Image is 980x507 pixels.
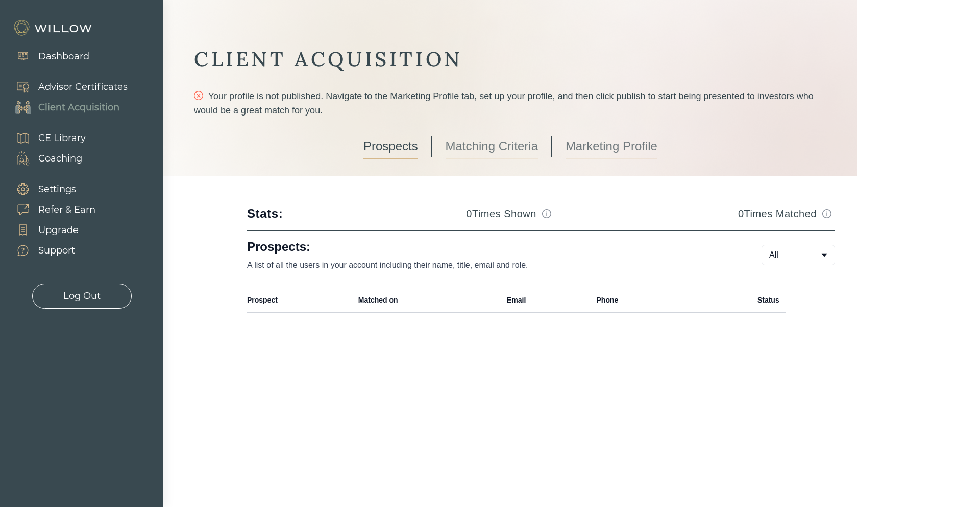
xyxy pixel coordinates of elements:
[5,179,95,199] a: Settings
[194,46,827,73] div: CLIENT ACQUISITION
[5,128,86,148] a: CE Library
[38,152,82,166] div: Coaching
[738,206,817,221] h3: 0 Times Matched
[820,251,828,259] span: caret-down
[363,134,418,159] a: Prospects
[38,244,75,258] div: Support
[352,288,501,313] th: Matched on
[38,131,86,145] div: CE Library
[38,50,89,63] div: Dashboard
[5,46,89,66] a: Dashboard
[566,134,657,159] a: Marketing Profile
[542,209,551,218] span: info-circle
[38,101,119,114] div: Client Acquisition
[13,20,94,36] img: Willow
[63,289,101,303] div: Log Out
[5,220,95,240] a: Upgrade
[38,182,76,196] div: Settings
[466,206,536,221] h3: 0 Times Shown
[501,288,591,313] th: Email
[822,209,831,218] span: info-circle
[819,205,835,222] button: Match info
[194,91,203,100] span: close-circle
[38,203,95,217] div: Refer & Earn
[538,205,555,222] button: Match info
[38,80,128,94] div: Advisor Certificates
[5,97,128,118] a: Client Acquisition
[38,223,79,237] div: Upgrade
[5,148,86,169] a: Coaching
[5,77,128,97] a: Advisor Certificates
[194,89,827,118] div: Your profile is not published. Navigate to the Marketing Profile tab, set up your profile, and th...
[5,199,95,220] a: Refer & Earn
[247,205,283,222] div: Stats:
[247,239,729,255] h1: Prospects:
[769,249,778,261] span: All
[247,259,729,271] p: A list of all the users in your account including their name, title, email and role.
[688,288,786,313] th: Status
[247,288,352,313] th: Prospect
[591,288,688,313] th: Phone
[446,134,538,159] a: Matching Criteria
